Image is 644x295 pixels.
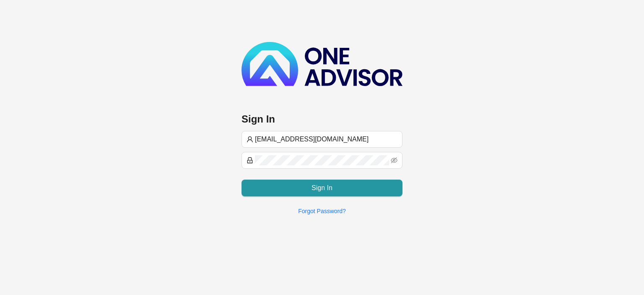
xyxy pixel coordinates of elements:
span: lock [247,157,253,164]
img: b89e593ecd872904241dc73b71df2e41-logo-dark.svg [241,42,402,86]
span: eye-invisible [391,157,397,164]
span: user [247,136,253,143]
h3: Sign In [241,112,402,126]
a: Forgot Password? [298,208,346,214]
button: Sign In [241,180,402,196]
span: Sign In [312,183,332,193]
input: Username [255,134,397,144]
